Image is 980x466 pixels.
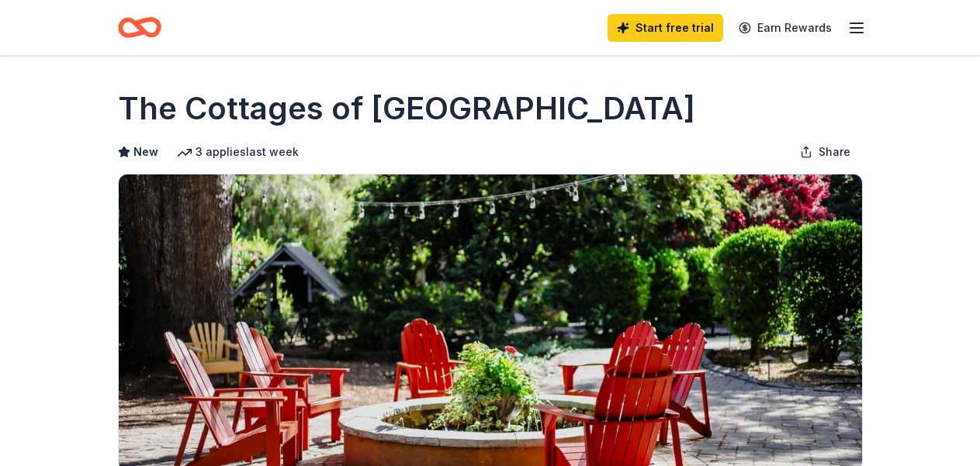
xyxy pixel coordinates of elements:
[729,14,841,42] a: Earn Rewards
[118,87,695,130] h1: The Cottages of [GEOGRAPHIC_DATA]
[177,143,299,161] div: 3 applies last week
[788,136,863,167] button: Share
[133,143,158,161] span: New
[608,14,723,42] a: Start free trial
[819,143,850,161] span: Share
[118,9,161,46] a: Home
